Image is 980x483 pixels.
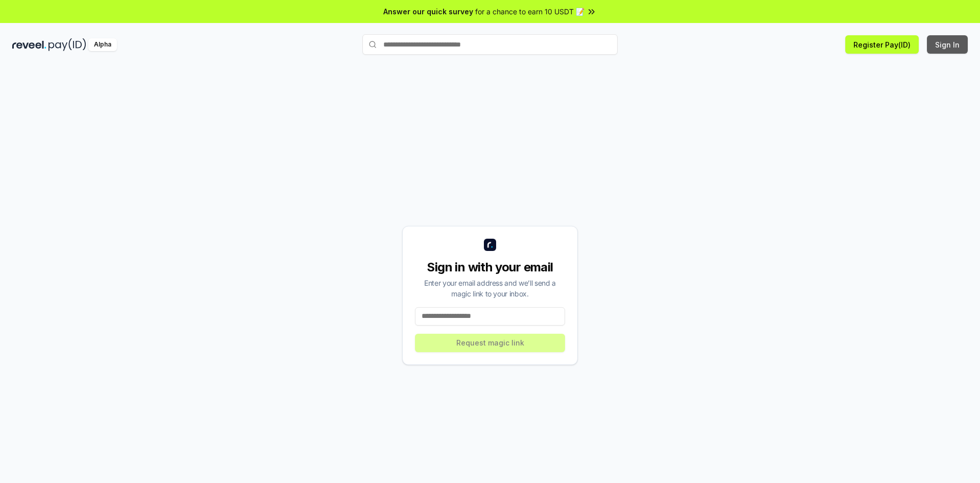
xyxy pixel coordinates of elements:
[927,35,968,54] button: Sign In
[845,35,919,54] button: Register Pay(ID)
[484,239,496,251] img: logo_small
[415,259,565,275] div: Sign in with your email
[415,278,565,299] div: Enter your email address and we’ll send a magic link to your inbox.
[48,38,86,51] img: pay_id
[475,6,584,17] span: for a chance to earn 10 USDT 📝
[383,6,473,17] span: Answer our quick survey
[12,38,46,51] img: reveel_dark
[88,38,117,51] div: Alpha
